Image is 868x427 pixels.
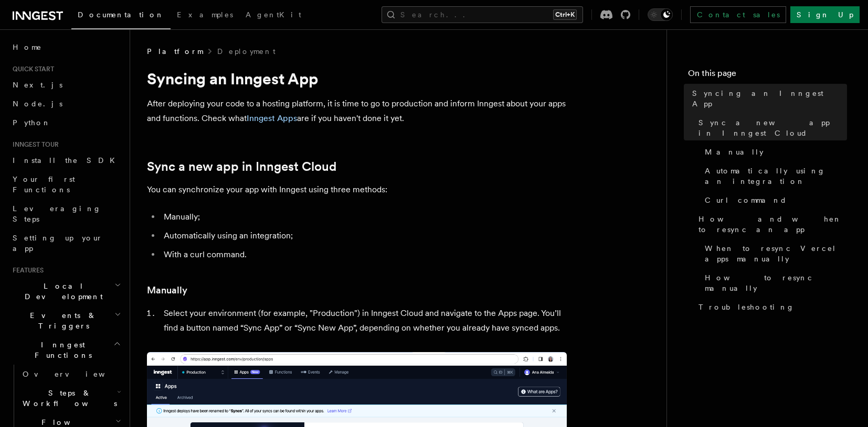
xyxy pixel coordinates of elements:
[161,247,567,262] li: With a curl command.
[147,96,567,126] p: After deploying your code to a hosting platform, it is time to go to production and inform Innges...
[13,42,42,52] span: Home
[8,310,114,331] span: Events & Triggers
[790,6,860,23] a: Sign Up
[648,8,673,21] button: Toggle dark mode
[8,65,54,73] span: Quick start
[13,204,101,223] span: Leveraging Steps
[247,113,297,123] a: Inngest Apps
[688,67,847,84] h4: On this page
[705,166,847,187] span: Automatically using an integration
[8,94,123,113] a: Node.js
[692,88,847,109] span: Syncing an Inngest App
[8,170,123,199] a: Your first Functions
[147,283,187,298] a: Manually
[701,239,847,268] a: When to resync Vercel apps manually
[8,277,123,306] button: Local Development
[161,306,567,335] li: Select your environment (for example, "Production") in Inngest Cloud and navigate to the Apps pag...
[147,159,336,174] a: Sync a new app in Inngest Cloud
[217,46,276,57] a: Deployment
[246,10,301,19] span: AgentKit
[13,175,75,194] span: Your first Functions
[694,210,847,239] a: How and when to resync an app
[698,214,847,235] span: How and when to resync an app
[688,84,847,113] a: Syncing an Inngest App
[701,161,847,191] a: Automatically using an integration
[23,370,131,378] span: Overview
[71,3,171,29] a: Documentation
[13,100,62,108] span: Node.js
[8,75,123,94] a: Next.js
[18,388,117,409] span: Steps & Workflows
[8,140,59,149] span: Inngest tour
[8,281,114,302] span: Local Development
[18,365,123,384] a: Overview
[171,3,239,28] a: Examples
[161,210,567,224] li: Manually;
[694,113,847,143] a: Sync a new app in Inngest Cloud
[382,6,583,23] button: Search...Ctrl+K
[147,69,567,88] h1: Syncing an Inngest App
[8,306,123,335] button: Events & Triggers
[8,113,123,132] a: Python
[553,9,577,20] kbd: Ctrl+K
[13,81,62,89] span: Next.js
[8,340,113,360] span: Inngest Functions
[705,272,847,293] span: How to resync manually
[78,10,164,19] span: Documentation
[698,117,847,138] span: Sync a new app in Inngest Cloud
[8,199,123,228] a: Leveraging Steps
[701,143,847,161] a: Manually
[698,302,795,312] span: Troubleshooting
[13,234,103,253] span: Setting up your app
[8,228,123,258] a: Setting up your app
[18,384,123,413] button: Steps & Workflows
[147,46,203,57] span: Platform
[239,3,308,28] a: AgentKit
[13,118,51,127] span: Python
[8,335,123,365] button: Inngest Functions
[701,191,847,210] a: Curl command
[705,195,787,205] span: Curl command
[161,228,567,243] li: Automatically using an integration;
[147,182,567,197] p: You can synchronize your app with Inngest using three methods:
[8,38,123,57] a: Home
[13,156,121,165] span: Install the SDK
[8,266,44,275] span: Features
[177,10,233,19] span: Examples
[701,268,847,298] a: How to resync manually
[694,298,847,316] a: Troubleshooting
[690,6,786,23] a: Contact sales
[705,243,847,264] span: When to resync Vercel apps manually
[8,151,123,170] a: Install the SDK
[705,147,764,157] span: Manually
